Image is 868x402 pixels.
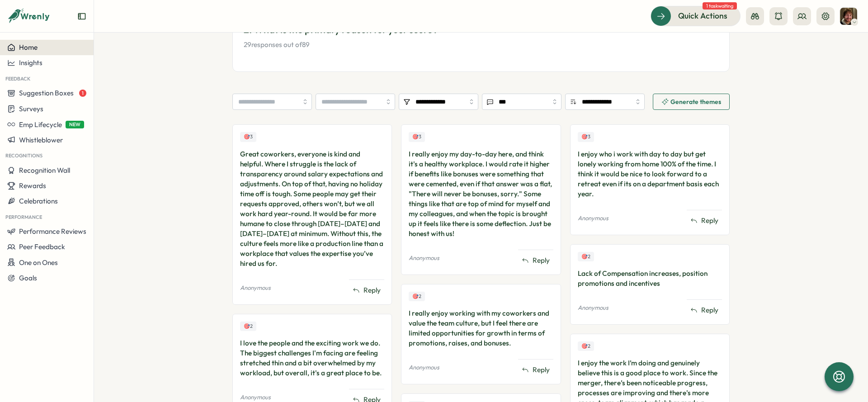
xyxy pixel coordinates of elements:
[19,274,37,282] span: Goals
[518,254,553,267] button: Reply
[678,10,727,22] span: Quick Actions
[240,284,271,292] p: Anonymous
[703,2,737,9] span: 1 task waiting
[578,132,594,142] div: Upvotes
[240,322,256,331] div: Upvotes
[19,197,58,205] span: Celebrations
[687,214,722,227] button: Reply
[578,269,722,288] div: Lack of Compensation increases, position promotions and incentives
[518,363,553,377] button: Reply
[19,120,62,129] span: Emp Lifecycle
[840,8,857,25] img: Nick Lacasse
[363,285,381,295] span: Reply
[578,304,609,312] p: Anonymous
[240,149,384,269] div: Great coworkers, everyone is kind and helpful. Where I struggle is the lack of transparency aroun...
[19,89,74,97] span: Suggestion Boxes
[19,227,86,236] span: Performance Reviews
[79,90,86,97] span: 1
[409,132,425,142] div: Upvotes
[578,149,722,199] div: I enjoy who i work with day to day but get lonely working from home 100% of the time. I think it ...
[19,136,63,144] span: Whistleblower
[66,121,84,128] span: NEW
[533,255,550,265] span: Reply
[409,292,425,301] div: Upvotes
[670,99,721,105] span: Generate themes
[409,364,439,372] p: Anonymous
[701,216,718,226] span: Reply
[349,284,384,297] button: Reply
[578,214,609,222] p: Anonymous
[687,303,722,317] button: Reply
[19,242,65,251] span: Peer Feedback
[19,58,42,67] span: Insights
[653,94,730,110] button: Generate themes
[77,12,86,21] button: Expand sidebar
[409,254,439,262] p: Anonymous
[578,252,594,261] div: Upvotes
[19,104,43,113] span: Surveys
[19,166,70,175] span: Recognition Wall
[19,43,38,52] span: Home
[409,308,553,348] div: I really enjoy working with my coworkers and value the team culture, but I feel there are limited...
[19,181,46,190] span: Rewards
[533,365,550,375] span: Reply
[409,149,553,239] div: I really enjoy my day-to-day here, and think it's a healthy workplace. I would rate it higher if ...
[701,305,718,315] span: Reply
[651,6,741,26] button: Quick Actions
[240,338,384,378] div: I love the people and the exciting work we do. The biggest challenges I'm facing are feeling stre...
[578,341,594,351] div: Upvotes
[240,393,271,402] p: Anonymous
[19,258,58,267] span: One on Ones
[244,40,718,50] p: 29 responses out of 89
[240,132,256,142] div: Upvotes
